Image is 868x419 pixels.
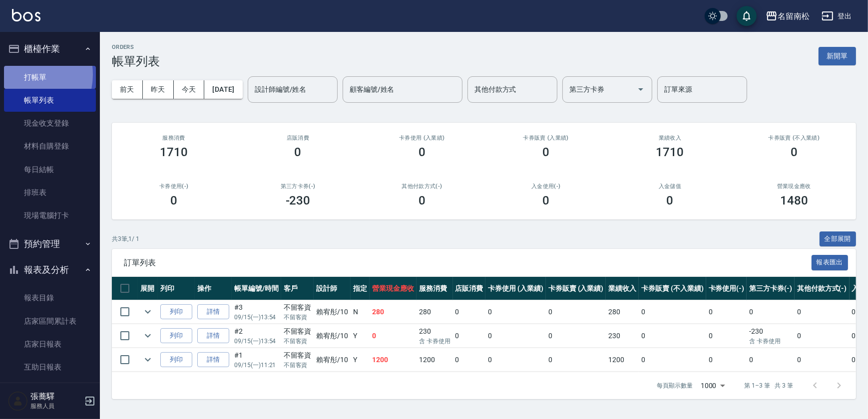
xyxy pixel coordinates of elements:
[4,135,96,158] a: 材料自購登錄
[737,6,757,26] button: save
[4,112,96,135] a: 現金收支登錄
[667,194,674,208] h3: 0
[795,277,850,300] th: 其他付款方式(-)
[232,277,281,300] th: 帳單編號/時間
[606,300,639,324] td: 280
[204,80,242,99] button: [DATE]
[112,234,139,243] p: 共 3 筆, 1 / 1
[351,300,370,324] td: N
[124,258,812,268] span: 訂單列表
[706,277,747,300] th: 卡券使用(-)
[140,304,155,319] button: expand row
[606,324,639,348] td: 230
[4,286,96,309] a: 報表目錄
[112,44,160,50] h2: ORDERS
[485,300,546,324] td: 0
[4,231,96,257] button: 預約管理
[606,348,639,372] td: 1200
[112,54,160,68] h3: 帳單列表
[747,324,795,348] td: -230
[706,348,747,372] td: 0
[657,381,693,390] p: 每頁顯示數量
[795,348,850,372] td: 0
[747,348,795,372] td: 0
[8,391,28,411] img: Person
[4,158,96,181] a: 每日結帳
[232,300,281,324] td: #3
[160,304,192,320] button: 列印
[419,194,426,208] h3: 0
[4,36,96,62] button: 櫃檯作業
[140,328,155,343] button: expand row
[174,80,205,99] button: 今天
[248,135,348,141] h2: 店販消費
[232,324,281,348] td: #2
[4,181,96,204] a: 排班表
[295,145,302,159] h3: 0
[351,324,370,348] td: Y
[749,337,792,346] p: 含 卡券使用
[370,300,417,324] td: 280
[697,372,729,399] div: 1000
[546,300,606,324] td: 0
[639,348,706,372] td: 0
[160,352,192,368] button: 列印
[4,356,96,379] a: 互助日報表
[419,337,450,346] p: 含 卡券使用
[747,300,795,324] td: 0
[284,361,312,370] p: 不留客資
[12,9,40,21] img: Logo
[160,145,188,159] h3: 1710
[170,194,177,208] h3: 0
[197,328,229,344] a: 詳情
[314,300,351,324] td: 賴宥彤 /10
[639,300,706,324] td: 0
[633,81,649,97] button: Open
[485,324,546,348] td: 0
[745,381,793,390] p: 第 1–3 筆 共 3 筆
[4,257,96,283] button: 報表及分析
[762,6,814,26] button: 名留南松
[706,324,747,348] td: 0
[4,310,96,333] a: 店家區間累計表
[4,89,96,112] a: 帳單列表
[795,324,850,348] td: 0
[453,277,486,300] th: 店販消費
[4,333,96,356] a: 店家日報表
[197,352,229,368] a: 詳情
[417,324,453,348] td: 230
[314,277,351,300] th: 設計師
[606,277,639,300] th: 業績收入
[656,145,684,159] h3: 1710
[417,277,453,300] th: 服務消費
[234,337,279,346] p: 09/15 (一) 13:54
[281,277,314,300] th: 客戶
[620,135,720,141] h2: 業績收入
[546,277,606,300] th: 卡券販賣 (入業績)
[542,194,549,208] h3: 0
[284,302,312,313] div: 不留客資
[284,350,312,361] div: 不留客資
[819,51,856,60] a: 新開單
[124,135,224,141] h3: 服務消費
[818,7,856,25] button: 登出
[453,348,486,372] td: 0
[234,313,279,322] p: 09/15 (一) 13:54
[795,300,850,324] td: 0
[706,300,747,324] td: 0
[30,392,81,402] h5: 張蕎驛
[819,47,856,65] button: 新開單
[284,313,312,322] p: 不留客資
[744,135,844,141] h2: 卡券販賣 (不入業績)
[747,277,795,300] th: 第三方卡券(-)
[417,300,453,324] td: 280
[232,348,281,372] td: #1
[496,183,596,190] h2: 入金使用(-)
[158,277,195,300] th: 列印
[453,300,486,324] td: 0
[284,326,312,337] div: 不留客資
[496,135,596,141] h2: 卡券販賣 (入業績)
[314,348,351,372] td: 賴宥彤 /10
[370,324,417,348] td: 0
[485,277,546,300] th: 卡券使用 (入業績)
